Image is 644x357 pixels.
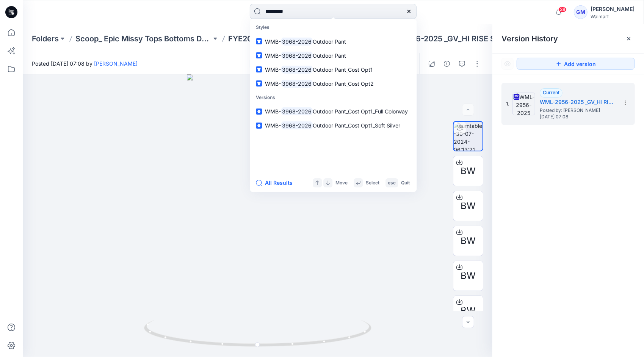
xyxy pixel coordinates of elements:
a: WMB-3968-2026Outdoor Pant_Cost Opt1_Soft Silver [251,118,415,132]
span: Posted by: Gayan Mahawithanalage [540,107,616,114]
span: BW [461,199,476,213]
mark: 3968-2026 [281,37,313,46]
a: WMB-3968-2026Outdoor Pant_Cost Opt1 [251,63,415,77]
span: Outdoor Pant [313,52,346,59]
div: Walmart [591,14,635,19]
a: [PERSON_NAME] [94,60,138,67]
a: WMB-3968-2026Outdoor Pant_Cost Opt2 [251,77,415,91]
h5: WML-2956-2025 _GV_HI RISE STOVEPIPE [540,98,616,107]
button: Add version [517,58,635,70]
button: Show Hidden Versions [501,58,514,70]
button: Close [626,36,632,42]
span: Current [543,90,559,95]
p: Styles [251,20,415,35]
p: Move [335,179,348,187]
p: Quit [401,179,410,187]
div: GM [574,5,588,19]
button: Details [441,58,453,70]
span: WMB- [265,66,281,73]
img: WML-2956-2025 _GV_HI RISE STOVEPIPE [512,93,535,115]
p: esc [388,179,396,187]
span: BW [461,234,476,248]
p: WML-2956-2025 _GV_HI RISE STOVEPIPE [381,33,517,44]
span: BW [461,269,476,283]
span: 28 [558,6,567,13]
mark: 3968-2026 [281,79,313,88]
span: WMB- [265,38,281,45]
mark: 3968-2026 [281,121,313,130]
span: BW [461,304,476,318]
span: Outdoor Pant_Cost Opt1_Soft Silver [313,122,400,129]
span: WMB- [265,80,281,87]
mark: 3968-2026 [281,51,313,60]
a: Folders [32,33,59,44]
span: [DATE] 07:08 [540,114,616,120]
div: [PERSON_NAME] [591,5,635,14]
span: Outdoor Pant_Cost Opt2 [313,80,374,87]
a: WMB-3968-2026Outdoor Pant [251,49,415,63]
p: Versions [251,91,415,105]
mark: 3968-2026 [281,107,313,116]
img: turntable-30-07-2024-06:13:21 [454,122,483,151]
span: Posted [DATE] 07:08 by [32,60,138,68]
a: WMB-3968-2026Outdoor Pant_Cost Opt1_Full Colorway [251,104,415,118]
a: Scoop_ Epic Missy Tops Bottoms Dress [75,33,212,44]
span: Outdoor Pant [313,38,346,45]
span: WMB- [265,52,281,59]
span: WMB- [265,108,281,115]
a: FYE2025 S1 Scoop_ Epic Missy Tops Bottoms Dress Board [228,33,364,44]
mark: 3968-2026 [281,65,313,74]
span: Version History [501,34,558,43]
button: All Results [256,178,298,187]
span: 1. [506,101,509,107]
span: Outdoor Pant_Cost Opt1 [313,66,373,73]
span: WMB- [265,122,281,129]
span: Outdoor Pant_Cost Opt1_Full Colorway [313,108,408,115]
span: BW [461,164,476,178]
a: WMB-3968-2026Outdoor Pant [251,35,415,49]
p: Select [366,179,379,187]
